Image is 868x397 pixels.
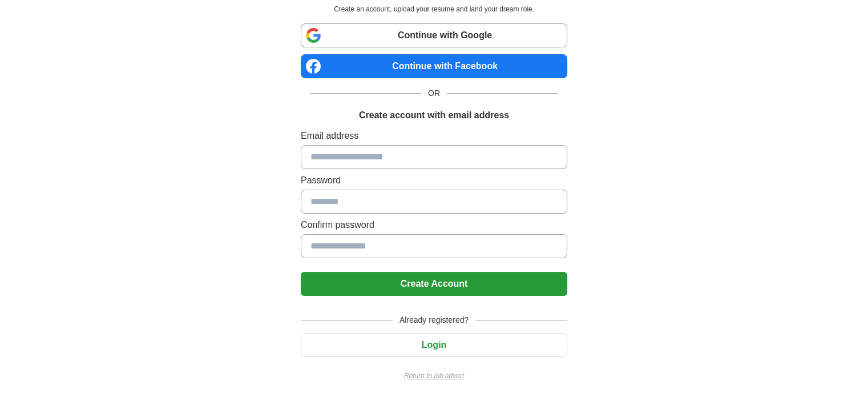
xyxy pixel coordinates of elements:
[393,314,475,326] span: Already registered?
[301,371,567,381] a: Return to job advert
[301,340,567,350] a: Login
[421,87,447,99] span: OR
[301,272,567,296] button: Create Account
[303,4,565,14] p: Create an account, upload your resume and land your dream role.
[301,218,567,232] label: Confirm password
[301,333,567,357] button: Login
[301,54,567,78] a: Continue with Facebook
[301,174,567,187] label: Password
[301,129,567,143] label: Email address
[359,109,509,122] h1: Create account with email address
[301,23,567,47] a: Continue with Google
